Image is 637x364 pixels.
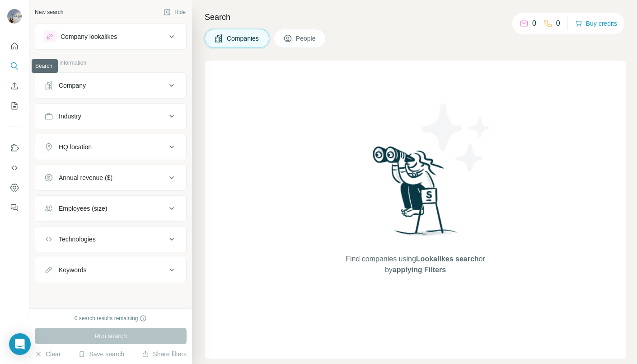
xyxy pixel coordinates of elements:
[7,38,22,54] button: Quick start
[227,34,260,43] span: Companies
[7,9,22,24] img: Avatar
[7,140,22,156] button: Use Surfe on LinkedIn
[35,26,186,47] button: Company lookalikes
[35,167,186,189] button: Annual revenue ($)
[205,11,626,24] h4: Search
[532,18,536,29] p: 0
[35,75,186,96] button: Company
[393,266,446,274] span: applying Filters
[343,254,487,275] span: Find companies using or by
[7,160,22,176] button: Use Surfe API
[7,98,22,114] button: My lists
[59,142,92,151] div: HQ location
[416,97,497,178] img: Surfe Illustration - Stars
[59,235,96,244] div: Technologies
[59,204,107,213] div: Employees (size)
[7,58,22,74] button: Search
[35,228,186,250] button: Technologies
[575,17,617,30] button: Buy credits
[35,8,63,16] div: New search
[59,112,81,121] div: Industry
[35,350,61,359] button: Clear
[59,81,86,90] div: Company
[78,350,124,359] button: Save search
[416,255,479,263] span: Lookalikes search
[35,259,186,281] button: Keywords
[142,350,187,359] button: Share filters
[35,136,186,158] button: HQ location
[75,314,147,322] div: 0 search results remaining
[59,173,112,182] div: Annual revenue ($)
[7,199,22,216] button: Feedback
[35,198,186,219] button: Employees (size)
[7,180,22,196] button: Dashboard
[7,78,22,94] button: Enrich CSV
[35,59,187,67] p: Company information
[61,32,117,41] div: Company lookalikes
[35,105,186,127] button: Industry
[369,144,463,245] img: Surfe Illustration - Woman searching with binoculars
[157,5,192,19] button: Hide
[556,18,560,29] p: 0
[59,265,86,274] div: Keywords
[296,34,317,43] span: People
[9,333,31,355] div: Open Intercom Messenger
